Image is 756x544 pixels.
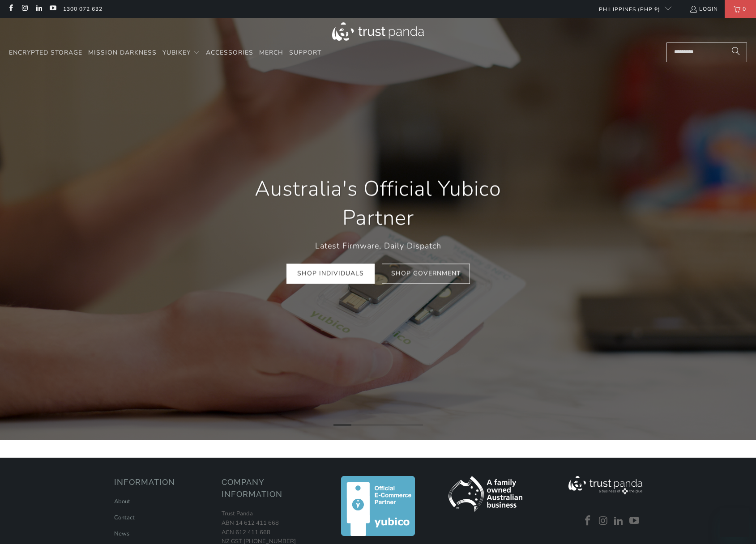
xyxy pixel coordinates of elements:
span: Accessories [206,48,253,57]
a: Mission Darkness [88,42,157,64]
span: Mission Darkness [88,48,157,57]
a: News [114,530,129,538]
li: Page dot 4 [387,424,405,426]
iframe: Button to launch messaging window [720,508,749,537]
input: Search... [666,42,747,62]
span: YubiKey [162,48,191,57]
li: Page dot 5 [405,424,423,426]
img: Trust Panda Australia [332,22,424,41]
a: Trust Panda Australia on LinkedIn [612,515,626,527]
summary: YubiKey [162,42,200,64]
h1: Australia's Official Yubico Partner [231,174,526,233]
a: Trust Panda Australia on YouTube [49,5,56,13]
a: Shop Individuals [286,263,375,284]
a: Accessories [206,42,253,64]
a: Shop Government [382,263,470,284]
span: Merch [259,48,283,57]
li: Page dot 2 [351,424,369,426]
a: Trust Panda Australia on Instagram [597,515,610,527]
p: Latest Firmware, Daily Dispatch [231,240,526,253]
a: Trust Panda Australia on Instagram [21,5,28,13]
a: Trust Panda Australia on Facebook [7,5,14,13]
a: Login [689,4,718,14]
a: Encrypted Storage [9,42,82,64]
a: Support [289,42,321,64]
a: 1300 072 632 [63,4,103,14]
span: Encrypted Storage [9,48,82,57]
a: Contact [114,514,135,522]
nav: Translation missing: en.navigation.header.main_nav [9,42,321,64]
span: Support [289,48,321,57]
a: Trust Panda Australia on YouTube [628,515,641,527]
a: Trust Panda Australia on LinkedIn [35,5,43,13]
li: Page dot 1 [333,424,351,426]
a: About [114,497,130,506]
li: Page dot 3 [369,424,387,426]
a: Merch [259,42,283,64]
button: Search [725,42,747,62]
a: Trust Panda Australia on Facebook [581,515,595,527]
